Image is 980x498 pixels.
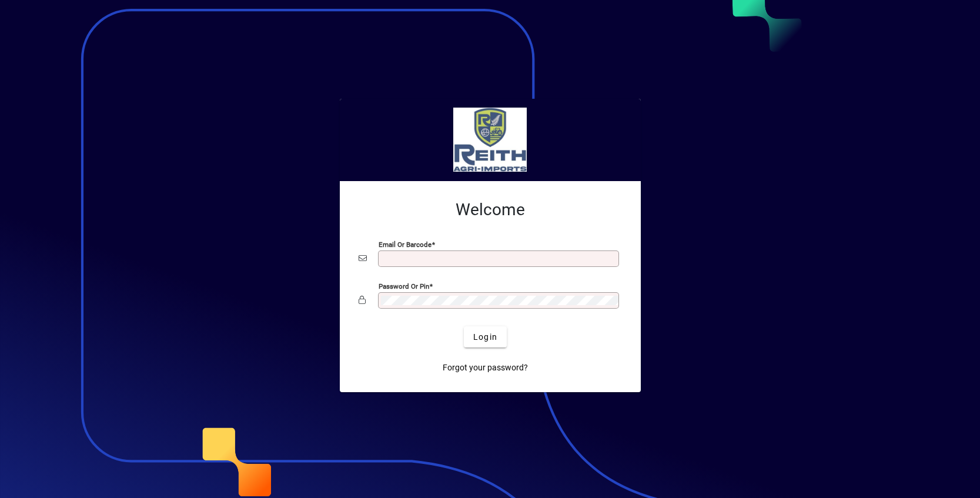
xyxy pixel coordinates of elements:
a: Forgot your password? [438,357,533,378]
mat-label: Password or Pin [379,282,429,290]
span: Login [473,331,497,343]
span: Forgot your password? [443,362,528,374]
mat-label: Email or Barcode [379,240,432,249]
button: Login [464,326,507,347]
h2: Welcome [359,200,622,220]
